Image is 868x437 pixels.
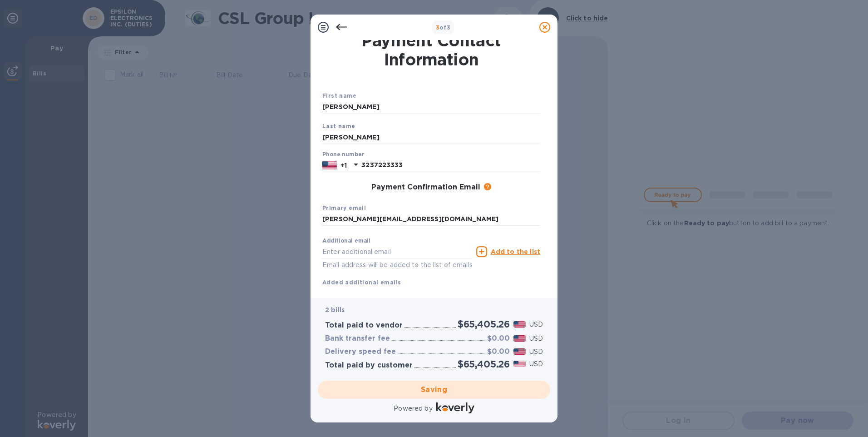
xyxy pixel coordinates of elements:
h1: Payment Contact Information [322,31,540,69]
p: USD [529,320,543,329]
b: First name [322,92,356,99]
h3: $0.00 [487,334,510,343]
p: +1 [340,161,347,170]
p: Powered by [394,404,432,413]
h3: Total paid by customer [325,361,413,370]
img: Logo [436,402,474,413]
img: USD [513,335,526,342]
b: 2 bills [325,306,345,313]
h3: Payment Confirmation Email [371,183,480,192]
h2: $65,405.26 [458,358,510,370]
h2: $65,405.26 [458,318,510,330]
img: US [322,160,337,170]
b: Last name [322,123,355,129]
input: Enter your primary name [322,213,540,226]
b: Added additional emails [322,279,401,286]
input: Enter your last name [322,130,540,144]
p: USD [529,347,543,357]
p: USD [529,334,543,343]
p: USD [529,359,543,369]
h3: Total paid to vendor [325,321,403,330]
img: USD [513,361,526,367]
input: Enter your phone number [361,159,540,172]
label: Phone number [322,152,364,158]
b: of 3 [436,24,451,31]
h3: $0.00 [487,348,510,356]
img: USD [513,348,526,355]
b: Primary email [322,204,366,211]
u: Add to the list [491,248,540,255]
h3: Bank transfer fee [325,334,390,343]
p: Email address will be added to the list of emails [322,260,473,270]
img: USD [513,321,526,328]
input: Enter your first name [322,100,540,114]
label: Additional email [322,238,370,244]
span: 3 [436,24,439,31]
input: Enter additional email [322,245,473,258]
h3: Delivery speed fee [325,348,396,356]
